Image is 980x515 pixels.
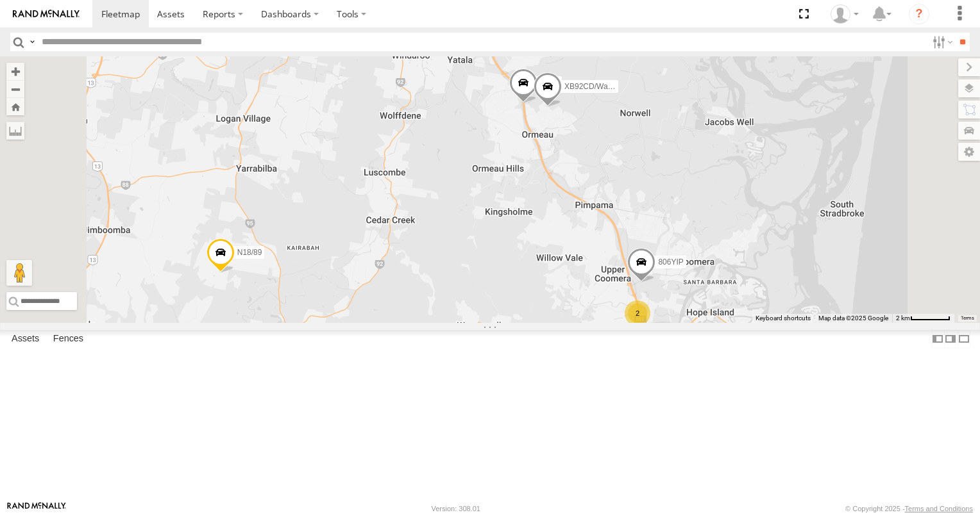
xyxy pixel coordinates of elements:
label: Fences [47,330,90,348]
a: Terms (opens in new tab) [961,316,974,321]
button: Keyboard shortcuts [756,314,811,323]
span: 806YIP [658,257,683,266]
label: Hide Summary Table [958,330,970,348]
button: Zoom in [6,63,24,80]
label: Assets [5,330,46,348]
a: Visit our Website [7,502,66,515]
i: ? [909,4,929,24]
label: Dock Summary Table to the Right [944,330,957,348]
span: 2 km [896,315,910,322]
label: Search Query [27,33,37,51]
label: Search Filter Options [927,33,955,51]
div: Alex Bates [826,4,863,24]
label: Map Settings [958,143,980,161]
label: Measure [6,122,24,140]
label: Dock Summary Table to the Left [931,330,944,348]
a: Terms and Conditions [905,505,973,512]
div: 2 [625,300,650,326]
button: Drag Pegman onto the map to open Street View [6,260,32,286]
span: XB92CD/Water [564,82,617,91]
button: Map Scale: 2 km per 59 pixels [892,314,954,323]
button: Zoom Home [6,98,24,115]
span: Map data ©2025 Google [818,315,888,322]
span: N18/89 [237,249,262,257]
div: Version: 308.01 [432,505,480,512]
img: rand-logo.svg [13,10,80,19]
button: Zoom out [6,80,24,98]
div: © Copyright 2025 - [845,505,973,512]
